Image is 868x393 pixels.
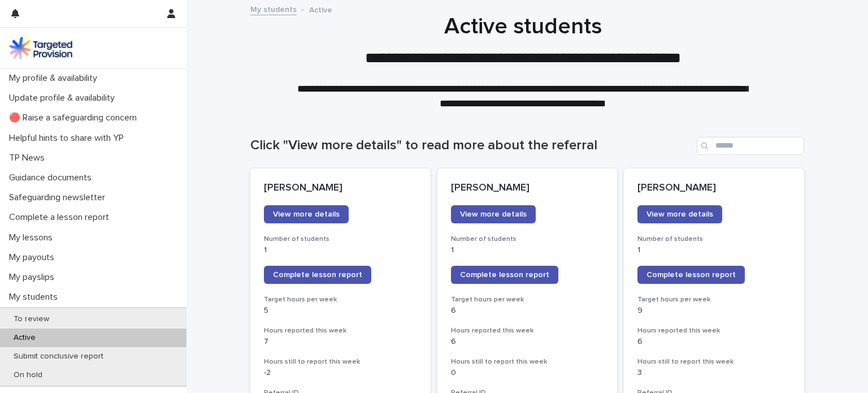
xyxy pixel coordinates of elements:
p: Guidance documents [5,172,101,183]
p: 1 [637,245,791,255]
p: 6 [451,337,604,347]
p: [PERSON_NAME] [637,182,791,195]
span: Complete lesson report [273,271,362,279]
p: 6 [637,337,791,347]
p: Submit conclusive report [5,352,112,361]
p: Helpful hints to share with YP [5,133,133,144]
p: My payslips [5,272,63,283]
span: View more details [273,210,340,218]
p: [PERSON_NAME] [451,182,604,195]
p: Active [309,3,332,15]
p: 1 [264,245,417,255]
p: 0 [451,368,604,378]
p: -2 [264,368,417,378]
a: View more details [451,205,536,223]
h3: Number of students [264,235,417,244]
span: View more details [646,210,713,218]
p: [PERSON_NAME] [264,182,417,195]
a: Complete lesson report [451,266,558,284]
h3: Number of students [451,235,604,244]
p: 3 [637,368,791,378]
p: 7 [264,337,417,347]
h3: Hours still to report this week [637,357,791,366]
p: 6 [451,306,604,316]
p: My payouts [5,252,63,263]
h3: Target hours per week [637,295,791,304]
h3: Hours reported this week [451,326,604,335]
p: Complete a lesson report [5,212,118,223]
h3: Hours reported this week [637,326,791,335]
span: Complete lesson report [646,271,736,279]
img: M5nRWzHhSzIhMunXDL62 [9,37,72,59]
h1: Click "View more details" to read more about the referral [250,137,692,154]
p: TP News [5,153,54,163]
p: 1 [451,245,604,255]
h3: Hours reported this week [264,326,417,335]
input: Search [697,137,804,155]
p: Update profile & availability [5,93,124,103]
a: My students [250,2,297,15]
a: Complete lesson report [637,266,745,284]
h1: Active students [246,13,800,40]
span: View more details [460,210,527,218]
p: 5 [264,306,417,316]
h3: Hours still to report this week [264,357,417,366]
p: 🔴 Raise a safeguarding concern [5,113,146,123]
span: Complete lesson report [460,271,549,279]
h3: Hours still to report this week [451,357,604,366]
p: Safeguarding newsletter [5,192,114,203]
p: My students [5,292,67,303]
h3: Number of students [637,235,791,244]
p: Active [5,333,45,343]
p: My profile & availability [5,73,106,84]
p: To review [5,314,58,324]
p: My lessons [5,232,62,243]
p: On hold [5,370,51,380]
h3: Target hours per week [451,295,604,304]
p: 9 [637,306,791,316]
a: Complete lesson report [264,266,371,284]
h3: Target hours per week [264,295,417,304]
a: View more details [637,205,722,223]
a: View more details [264,205,349,223]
